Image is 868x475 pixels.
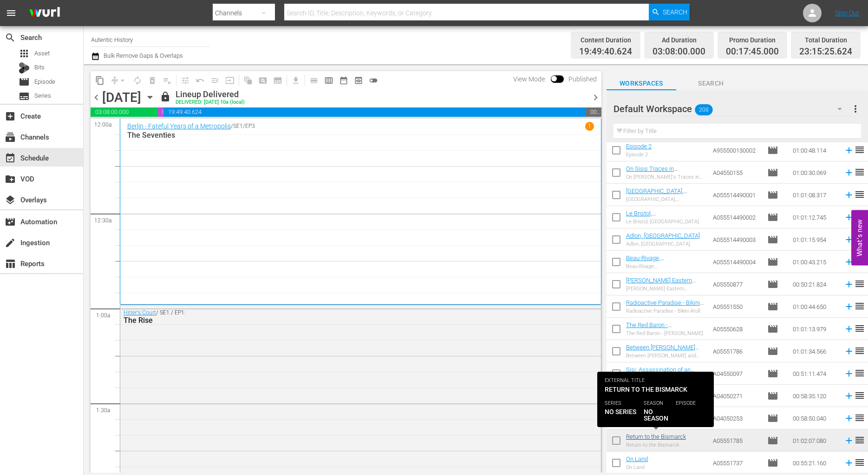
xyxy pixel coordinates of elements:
[709,295,764,318] td: A05551550
[854,323,865,334] span: reorder
[237,71,255,89] span: Refresh All Search Blocks
[789,295,840,318] td: 01:00:44.650
[91,107,157,117] span: 03:08:00.000
[854,412,865,423] span: reorder
[626,187,687,201] a: [GEOGRAPHIC_DATA], [GEOGRAPHIC_DATA]
[709,362,764,385] td: A04550097
[270,73,285,88] span: Create Series Block
[5,194,16,206] span: Overlays
[626,433,686,440] a: Return to the Bismarck
[835,9,859,17] a: Sign Out
[854,278,865,289] span: reorder
[726,33,779,47] div: Promo Duration
[767,167,778,178] span: Episode
[767,368,778,379] span: Episode
[789,206,840,228] td: 01:01:12.745
[854,390,865,401] span: reorder
[124,316,547,325] div: The Rise
[799,47,852,57] span: 23:15:25.624
[5,258,16,269] span: Reports
[19,48,30,59] span: Asset
[626,366,694,380] a: Sisi: Assassination of an Empress
[767,390,778,401] span: Episode
[626,330,705,336] div: The Red Baron - [PERSON_NAME]
[626,388,696,395] a: Mystery of the Celtic Tomb
[626,286,705,292] div: [PERSON_NAME] Eastern Headquarter - The Wolf's Lair
[767,413,778,424] span: Episode
[767,301,778,312] span: Episode
[626,344,699,358] a: Between [PERSON_NAME] and [PERSON_NAME]
[222,73,237,88] span: Update Metadata from Key Asset
[588,123,591,129] p: 1
[95,76,104,85] span: content_copy
[626,196,705,202] div: [GEOGRAPHIC_DATA], [GEOGRAPHIC_DATA]
[844,167,854,178] svg: Add to Schedule
[175,71,193,89] span: Customize Events
[626,321,672,335] a: The Red Baron - [PERSON_NAME]
[844,234,854,245] svg: Add to Schedule
[767,234,778,245] span: Episode
[789,161,840,184] td: 01:00:30.069
[851,210,868,265] button: Open Feedback Widget
[854,368,865,379] span: reorder
[789,251,840,273] td: 01:00:43.215
[626,375,705,381] div: Sisi: Assassination of an Empress
[709,340,764,362] td: A05551786
[231,123,233,129] p: /
[626,464,648,470] div: On Land
[34,91,51,100] span: Series
[844,391,854,401] svg: Add to Schedule
[844,257,854,267] svg: Add to Schedule
[767,189,778,201] span: Episode
[844,346,854,356] svg: Add to Schedule
[579,47,632,57] span: 19:49:40.624
[626,232,700,239] a: Adlon, [GEOGRAPHIC_DATA]
[336,73,351,88] span: Month Calendar View
[590,92,601,103] span: chevron_right
[709,452,764,474] td: A05551737
[339,76,348,85] span: date_range_outlined
[767,212,778,223] span: Episode
[789,184,840,206] td: 01:01:08.317
[19,91,30,102] span: Series
[709,161,764,184] td: A04550155
[844,145,854,155] svg: Add to Schedule
[789,385,840,407] td: 00:58:35.120
[551,75,557,82] span: Toggle to switch from Published to Draft view.
[789,228,840,251] td: 01:01:15.954
[789,273,840,295] td: 00:50:21.824
[255,73,270,88] span: Create Search Block
[102,90,141,105] div: [DATE]
[176,89,245,100] div: Lineup Delivered
[844,324,854,334] svg: Add to Schedule
[709,139,764,161] td: A955500130002
[767,435,778,446] span: Episode
[245,123,255,129] p: EP3
[285,71,303,89] span: Download as CSV
[91,92,102,103] span: chevron_left
[709,184,764,206] td: A055514490001
[649,4,690,20] button: Search
[844,279,854,289] svg: Add to Schedule
[626,210,682,224] a: Le Bristol, [GEOGRAPHIC_DATA]
[709,228,764,251] td: A055514490003
[321,73,336,88] span: Week Calendar View
[626,411,701,418] a: Secrets of the Nazi Treasure
[854,345,865,356] span: reorder
[127,131,594,140] p: The Seventies
[19,76,30,87] span: Episode
[854,189,865,200] span: reorder
[626,143,652,150] a: Episode 2
[5,237,16,248] span: Ingestion
[92,73,107,88] span: Copy Lineup
[208,73,222,88] span: Fill episodes with ad slates
[324,76,333,85] span: calendar_view_week_outlined
[767,256,778,268] span: Episode
[626,299,704,313] a: Radioactive Paradise - Bikini Atoll
[709,273,764,295] td: A05550877
[844,458,854,468] svg: Add to Schedule
[613,96,851,122] div: Default Workspace
[626,165,682,179] a: On Sisis Traces in [GEOGRAPHIC_DATA]
[789,362,840,385] td: 00:51:11.474
[709,429,764,452] td: A05551785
